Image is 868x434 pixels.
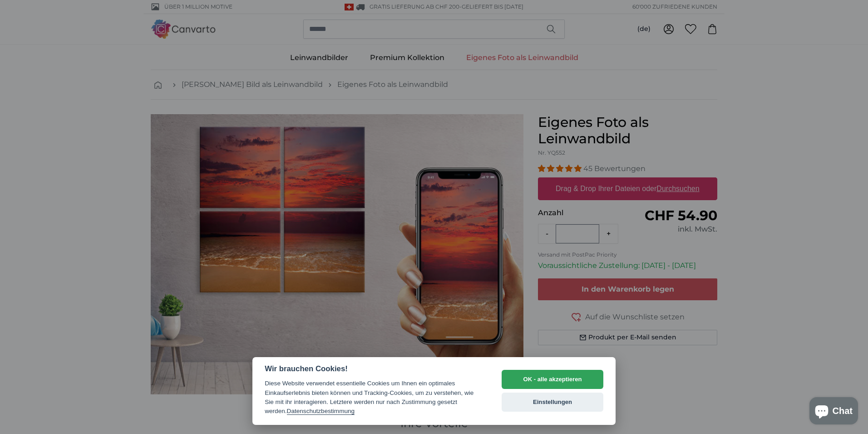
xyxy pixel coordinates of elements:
div: Diese Website verwendet essentielle Cookies um Ihnen ein optimales Einkaufserlebnis bieten können... [265,379,484,416]
inbox-online-store-chat: Onlineshop-Chat von Shopify [807,397,861,427]
a: Datenschutzbestimmung [287,408,355,415]
button: Einstellungen [502,393,603,412]
button: OK - alle akzeptieren [502,370,603,389]
h2: Wir brauchen Cookies! [265,364,484,373]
